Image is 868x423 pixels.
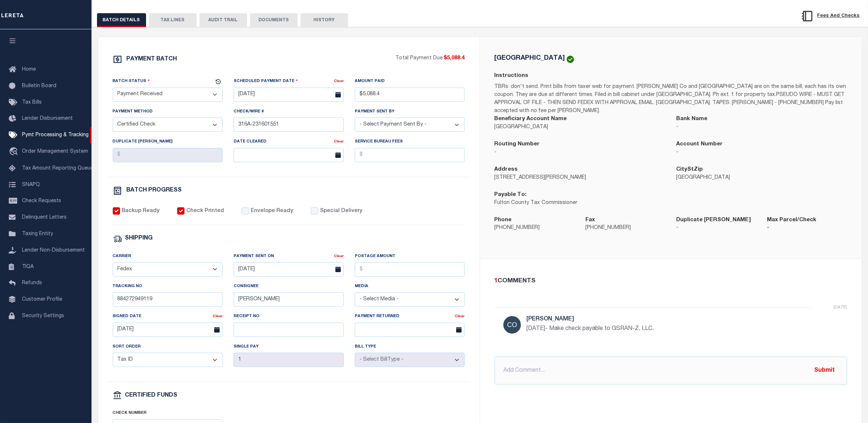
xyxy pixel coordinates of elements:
[334,255,344,258] a: Clear
[567,56,574,63] img: check-icon-green.svg
[22,166,93,171] span: Tax Amount Reporting Queue
[22,264,34,269] span: TIQA
[113,410,147,416] label: Check Number
[22,67,36,72] span: Home
[234,313,260,320] label: Receipt No.
[113,78,150,85] label: Batch Status
[495,191,527,199] label: Payable To:
[22,116,73,121] span: Lender Disbursement
[127,56,177,62] h6: PAYMENT BATCH
[585,216,595,225] label: Fax
[113,344,141,350] label: Sort Order
[22,84,56,89] span: Bulletin Board
[22,248,85,253] span: Lender Non-Disbursement
[810,363,840,378] button: Submit
[127,188,182,193] h6: BATCH PROGRESS
[22,297,62,302] span: Customer Profile
[676,174,847,182] p: [GEOGRAPHIC_DATA]
[113,109,153,115] label: Payment Method
[355,148,465,162] input: $
[355,262,465,277] input: $
[125,235,153,242] h6: SHIPPING
[495,278,498,284] span: 1
[676,166,703,174] label: CityStZip
[355,78,385,85] label: Amount Paid
[22,231,53,237] span: Taxing Entity
[676,123,847,131] p: -
[676,140,723,149] label: Account Number
[355,88,465,102] input: $
[22,215,67,220] span: Delinquent Letters
[355,109,394,115] label: Payment Sent By
[495,224,574,232] p: [PHONE_NUMBER]
[234,344,258,350] label: Single Pay
[234,253,274,260] label: Payment Sent On
[334,140,344,144] a: Clear
[495,55,565,62] h5: [GEOGRAPHIC_DATA]
[455,315,465,318] a: Clear
[798,8,863,24] button: Fees And Checks
[251,207,293,215] label: Envelope Ready
[234,139,267,145] label: Date Cleared
[234,109,264,115] label: Check/Wire #
[22,149,88,154] span: Order Management System
[355,283,368,290] label: Media
[97,13,146,27] button: BATCH DETAILS
[234,283,258,290] label: Consignee
[22,100,42,105] span: Tax Bills
[125,393,178,399] h6: CERTIFIED FUNDS
[113,139,173,145] label: Duplicate [PERSON_NAME]
[122,207,160,215] label: Backup Ready
[495,72,529,80] label: Instructions
[495,83,847,115] p: TBRs: don't send. Print bills from taxer web for payment. [PERSON_NAME] Co and [GEOGRAPHIC_DATA] ...
[495,174,666,182] p: [STREET_ADDRESS][PERSON_NAME]
[396,55,465,63] p: Total Payment Due:
[355,139,403,145] label: Service Bureau Fees
[113,313,142,320] label: Signed Date
[495,140,540,149] label: Routing Number
[334,79,344,83] a: Clear
[355,313,399,320] label: Payment Returned
[495,199,666,207] p: Fulton County Tax Commissioner
[9,147,21,157] i: travel_explore
[22,281,42,286] span: Refunds
[495,123,666,131] p: [GEOGRAPHIC_DATA]
[234,78,298,85] label: Scheduled Payment Date
[495,357,847,385] input: Add Comment...
[585,224,665,232] p: [PHONE_NUMBER]
[250,13,298,27] button: DOCUMENTS
[444,56,465,61] span: $5,088.4
[503,316,521,334] img: Cole, Gloria
[320,207,362,215] label: Special Delivery
[22,182,40,187] span: SNAPQ
[355,344,376,350] label: Bill Type
[495,277,844,286] div: COMMENTS
[495,166,518,174] label: Address
[22,198,61,204] span: Check Requests
[22,313,64,319] span: Security Settings
[301,13,348,27] button: HISTORY
[113,148,223,162] input: $
[527,316,746,323] h5: [PERSON_NAME]
[22,133,89,138] span: Pymt Processing & Tracking
[495,149,666,157] p: -
[495,115,567,123] label: Beneficiary Account Name
[676,149,847,157] p: -
[113,253,131,260] label: Carrier
[113,283,142,290] label: Tracking No
[355,253,395,260] label: Postage Amount
[834,304,847,311] p: [DATE]
[149,13,197,27] button: TAX LINES
[676,216,751,225] label: Duplicate [PERSON_NAME]
[676,224,756,232] p: -
[200,13,247,27] button: AUDIT TRAIL
[495,216,512,225] label: Phone
[186,207,224,215] label: Check Printed
[767,224,847,232] p: -
[767,216,816,225] label: Max Parcel/Check
[676,115,707,123] label: Bank Name
[213,315,223,318] a: Clear
[527,324,746,333] p: [DATE]- Make check payable to GSRAN-Z, LLC.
